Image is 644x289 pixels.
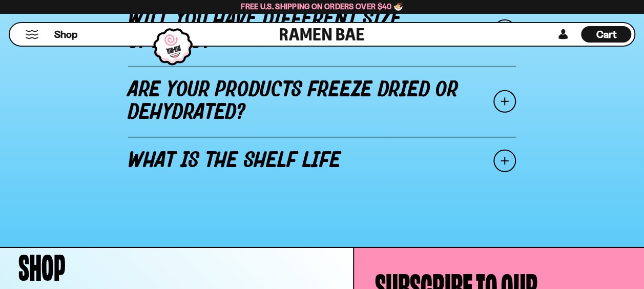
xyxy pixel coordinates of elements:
span: Shop [18,247,66,282]
span: Shop [54,28,77,42]
button: Mobile Menu Trigger [25,30,39,39]
a: What is the shelf life [128,137,516,185]
span: Cart [596,28,616,40]
a: Shop [54,26,77,43]
span: Free U.S. Shipping on Orders over $40 🍜 [241,2,403,11]
div: Cart [581,23,631,46]
a: Are your products freeze dried or dehydrated? [128,66,516,137]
